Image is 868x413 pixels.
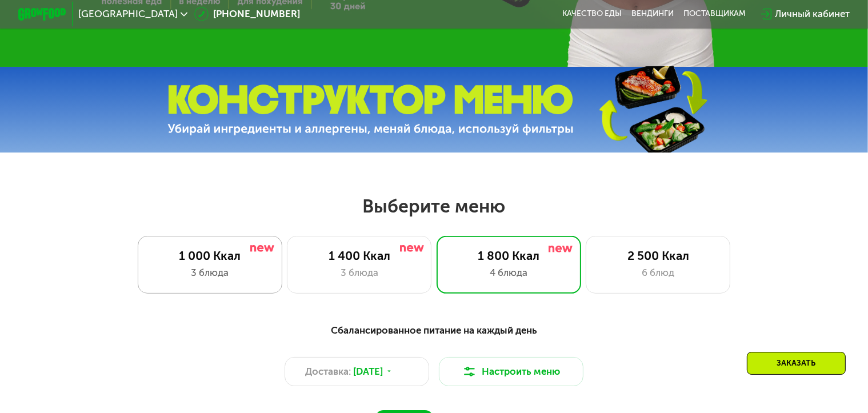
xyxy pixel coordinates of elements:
[439,357,583,386] button: Настроить меню
[683,9,746,19] div: поставщикам
[631,9,674,19] a: Вендинги
[39,195,830,218] h2: Выберите меню
[305,364,351,379] span: Доставка:
[449,266,569,280] div: 4 блюда
[775,7,850,21] div: Личный кабинет
[150,266,270,280] div: 3 блюда
[353,364,383,379] span: [DATE]
[150,248,270,263] div: 1 000 Ккал
[562,9,622,19] a: Качество еды
[194,7,301,21] a: [PHONE_NUMBER]
[77,323,791,338] div: Сбалансированное питание на каждый день
[598,248,718,263] div: 2 500 Ккал
[598,266,718,280] div: 6 блюд
[78,9,178,19] span: [GEOGRAPHIC_DATA]
[449,248,569,263] div: 1 800 Ккал
[299,266,419,280] div: 3 блюда
[747,352,846,375] div: Заказать
[299,248,419,263] div: 1 400 Ккал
